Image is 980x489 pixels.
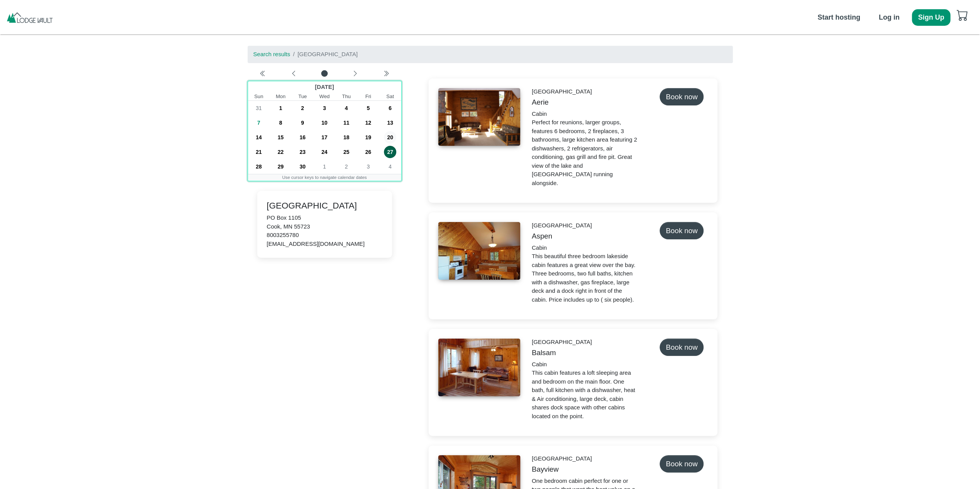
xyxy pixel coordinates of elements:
div: Wednesday, October 1, 2025 [313,159,335,174]
div: Saturday, September 20, 2025 [379,130,401,145]
div: Calendar navigation [248,69,402,79]
div: Wednesday, September 10, 2025 [313,115,335,130]
div: Wednesday, September 3, 2025 [313,101,335,115]
div: Saturday, September 13, 2025 [379,115,401,130]
small: Thursday [335,93,357,100]
h6: [GEOGRAPHIC_DATA] [532,222,637,229]
span: 3 [362,160,374,173]
span: 16 [297,131,309,144]
div: Monday, September 29, 2025 [270,159,291,174]
svg: chevron left [352,70,358,77]
b: Log in [879,13,900,21]
span: 4 [384,160,396,173]
button: Previous year [248,69,278,79]
button: Book now [660,222,704,239]
svg: chevron double left [260,70,266,77]
button: Next month [340,69,371,79]
h5: Bayview [532,465,637,474]
span: 14 [253,131,265,144]
div: Saturday, September 27, 2025 (Selected date) [379,145,401,159]
small: Saturday [379,93,401,100]
b: Start hosting [818,13,860,21]
h5: Aerie [532,98,637,107]
button: Current month [309,69,340,79]
span: 8 [275,117,287,129]
div: PO Box 1105 Cook, MN 55723 8003255780 [EMAIL_ADDRESS][DOMAIN_NAME] [267,214,382,248]
span: 6 [384,102,396,114]
div: Friday, September 26, 2025 [357,145,379,159]
div: Thursday, September 18, 2025 [335,130,357,145]
svg: cart [957,9,968,21]
button: Start hosting [811,9,866,26]
span: 18 [340,131,352,144]
div: Thursday, September 11, 2025 [335,115,357,130]
img: pAKp5ICTv7cAAAAASUVORK5CYII= [6,12,54,23]
button: Book now [660,88,704,105]
span: 5 [362,102,374,114]
div: Friday, September 5, 2025 [357,101,379,115]
svg: circle fill [321,70,327,77]
div: Thursday, October 2, 2025 [335,159,357,174]
small: Tuesday [291,93,313,100]
button: Book now [660,339,704,356]
span: 1 [275,102,287,114]
span: 24 [318,146,331,158]
span: 2 [340,160,352,173]
div: Tuesday, September 16, 2025 [291,130,313,145]
span: 30 [297,160,309,173]
svg: chevron left [290,70,297,77]
div: Monday, September 22, 2025 [270,145,291,159]
span: 31 [253,102,265,114]
span: 27 [384,146,396,158]
div: Monday, September 8, 2025 [270,115,291,130]
span: 9 [297,117,309,129]
div: Cabin [532,244,637,252]
svg: chevron double left [383,70,389,77]
span: 3 [318,102,331,114]
span: 13 [384,117,396,129]
div: Friday, October 3, 2025 [357,159,379,174]
h5: Balsam [532,349,637,357]
p: This cabin features a loft sleeping area and bedroom on the main floor. One bath, full kitchen wi... [532,369,637,421]
b: Sign Up [918,13,944,21]
span: 22 [275,146,287,158]
span: 23 [297,146,309,158]
div: Saturday, September 6, 2025 [379,101,401,115]
div: Tuesday, September 30, 2025 [291,159,313,174]
div: Thursday, September 25, 2025 [335,145,357,159]
div: Sunday, September 28, 2025 [248,159,270,174]
div: Tuesday, September 9, 2025 [291,115,313,130]
button: Sign Up [912,9,950,26]
a: Search results [253,51,290,57]
h6: [GEOGRAPHIC_DATA] [532,88,637,95]
span: 15 [275,131,287,144]
span: 1 [318,160,331,173]
p: This beautiful three bedroom lakeside cabin features a great view over the bay. Three bedrooms, t... [532,252,637,304]
div: Sunday, August 31, 2025 [248,101,270,115]
div: Monday, September 15, 2025 [270,130,291,145]
span: 11 [340,117,352,129]
div: Use cursor keys to navigate calendar dates [248,174,401,181]
span: 26 [362,146,374,158]
div: [DATE] [248,81,401,93]
span: 17 [318,131,331,144]
div: Friday, September 19, 2025 [357,130,379,145]
button: Previous month [278,69,309,79]
span: 28 [253,160,265,173]
span: [GEOGRAPHIC_DATA] [298,51,358,57]
small: Friday [357,93,379,100]
div: Cabin [532,360,637,369]
small: Wednesday [313,93,335,100]
div: Cabin [532,110,637,118]
div: Friday, September 12, 2025 [357,115,379,130]
div: Tuesday, September 23, 2025 [291,145,313,159]
h5: Aspen [532,232,637,241]
div: Wednesday, September 24, 2025 [313,145,335,159]
div: Sunday, September 14, 2025 [248,130,270,145]
span: 2 [297,102,309,114]
h6: [GEOGRAPHIC_DATA] [532,455,637,462]
span: 10 [318,117,331,129]
div: Tuesday, September 2, 2025 [291,101,313,115]
span: 7 [253,117,265,129]
div: Thursday, September 4, 2025 [335,101,357,115]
